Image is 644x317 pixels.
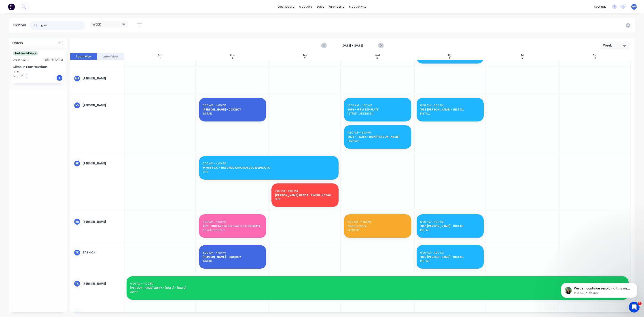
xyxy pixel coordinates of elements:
[347,3,369,10] div: productivity
[375,54,380,57] div: Wed
[347,112,407,116] span: [STREET_ADDRESS]
[594,57,596,59] div: 13
[314,3,326,10] div: sales
[420,251,444,255] span: 6:00 AM - 4:00 PM
[130,290,625,294] span: AWAY
[275,193,335,197] span: [PERSON_NAME] HEADS - FINISH INSTALL
[13,64,63,69] div: Gilmour Constructions
[347,135,407,139] span: 2075 - TCASA - RAIN [PERSON_NAME]
[74,75,80,82] div: mt
[420,255,480,259] span: 1868 [PERSON_NAME] - INSTALL
[638,302,642,305] span: 1
[203,108,263,112] span: [PERSON_NAME] - COOROY
[83,220,120,224] div: [PERSON_NAME]
[203,224,263,228] span: 2173 - BBQ to Powdercoaters & PICKUP ASAP
[275,197,335,201] span: SITE
[330,44,375,48] strong: [DATE] - [DATE]
[326,3,347,10] div: purchasing
[203,220,226,224] span: 6:00 AM - 4:00 PM
[74,249,80,256] div: TK
[13,23,29,28] div: Planner
[276,3,297,10] a: dashboard
[632,5,637,9] span: MW
[203,255,263,259] span: [PERSON_NAME] - COOROY
[203,228,263,232] span: powdercoaters
[97,53,124,60] button: Label View
[420,108,480,112] span: 1868 [PERSON_NAME] - INSTALL
[449,57,451,59] div: 11
[521,54,524,57] div: Fri
[592,3,609,10] div: settings
[203,166,335,170] span: #1968 FGO - HATCHED CHICKEN DUCT/SPIGOTS
[74,102,80,109] div: NV
[83,162,120,166] div: [PERSON_NAME]
[56,74,63,81] div: I
[347,103,372,107] span: 10:00 AM - 11:00 AM
[130,282,154,285] span: 6:00 AM - 4:00 PM
[555,274,644,305] iframe: Intercom notifications message
[83,282,120,286] div: [PERSON_NAME]
[304,57,306,59] div: 9
[303,54,307,57] div: Tue
[13,51,38,55] span: Residential Work
[203,162,226,165] span: 6:00 AM - 4:00 PM
[593,54,597,57] div: Sat
[203,103,226,107] span: 6:00 AM - 4:00 PM
[83,251,120,255] div: Taj Kick
[83,77,120,81] div: [PERSON_NAME]
[347,139,407,143] span: TEMPLATE
[43,58,63,62] div: 12:18 PM [DATE]
[420,224,480,228] span: 1868 [PERSON_NAME] - INSTALL
[347,131,371,134] span: 11:30 AM - 12:30 PM
[347,108,407,112] span: 2063 - G&M TEMPLATE
[420,259,480,263] span: INSTALL
[347,228,407,232] span: FACTORY
[13,74,27,78] span: Req. [DATE]
[203,251,226,255] span: 6:00 AM - 4:00 PM
[41,21,85,30] input: Search for orders...
[74,160,80,167] div: RD
[203,112,263,116] span: INSTALL
[203,259,263,263] span: INSTALL
[420,112,480,116] span: INSTALL
[275,189,298,193] span: 2:00 PM - 4:00 PM
[376,57,379,59] div: 10
[83,103,120,107] div: [PERSON_NAME]
[74,218,80,225] div: RR
[347,220,371,224] span: 6:00 AM - 4:00 PM
[603,43,624,48] div: Week
[203,170,335,174] span: SITE
[74,280,80,287] div: TC
[12,40,23,45] span: Orders
[93,22,101,27] span: WEEK
[70,53,97,60] button: Team View
[629,302,640,313] iframe: Intercom live chat
[8,3,15,10] img: Factory
[13,58,29,62] div: Order # 2247
[420,228,480,232] span: INSTALL
[232,57,233,59] div: 8
[230,54,235,57] div: Mon
[158,54,162,57] div: Sun
[347,224,407,228] span: Copper work
[13,70,19,74] div: PO #
[448,54,452,57] div: Thu
[159,57,161,59] div: 7
[420,103,444,107] span: 6:00 AM - 4:00 PM
[601,42,630,49] button: Week
[521,57,523,59] div: 12
[130,286,625,290] span: [PERSON_NAME] AWAY - [DATE] - [DATE]
[297,3,314,10] div: products
[420,220,444,224] span: 6:00 AM - 4:00 PM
